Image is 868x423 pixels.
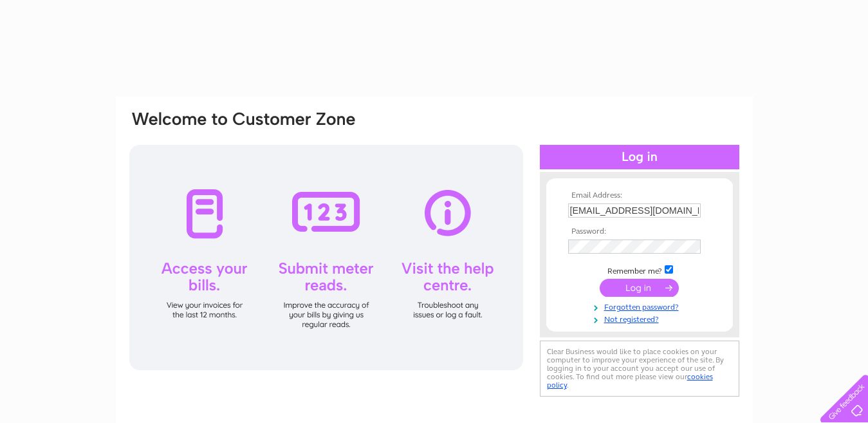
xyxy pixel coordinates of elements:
input: Submit [600,279,679,297]
a: Forgotten password? [568,300,714,312]
th: Email Address: [565,191,714,200]
div: Clear Business would like to place cookies on your computer to improve your experience of the sit... [540,341,739,397]
th: Password: [565,227,714,236]
td: Remember me? [565,263,714,276]
a: cookies policy [547,372,713,390]
a: Not registered? [568,312,714,324]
